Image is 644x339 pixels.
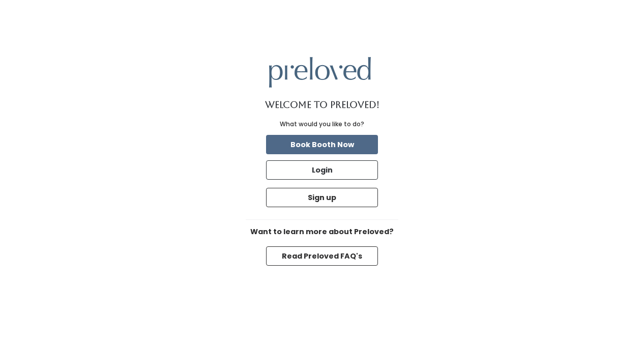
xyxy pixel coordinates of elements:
[264,158,380,182] a: Login
[266,246,378,266] button: Read Preloved FAQ's
[266,188,378,207] button: Sign up
[280,120,364,129] div: What would you like to do?
[266,160,378,180] button: Login
[264,186,380,209] a: Sign up
[265,100,379,110] h1: Welcome to Preloved!
[246,228,398,236] h6: Want to learn more about Preloved?
[266,135,378,154] button: Book Booth Now
[269,57,371,87] img: preloved logo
